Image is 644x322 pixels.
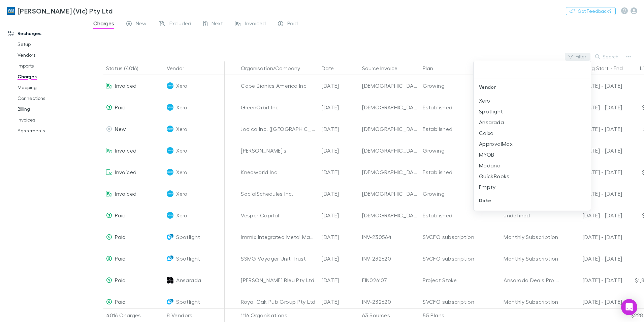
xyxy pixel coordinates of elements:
li: Modano [474,160,591,171]
div: Vendor [474,79,591,95]
li: Xero [474,95,591,106]
li: QuickBooks [474,171,591,182]
div: Date [474,192,591,209]
li: MYOB [474,149,591,160]
li: Ansarada [474,117,591,128]
div: Open Intercom Messenger [621,299,637,315]
li: Calxa [474,128,591,138]
li: ApprovalMax [474,138,591,149]
li: Empty [474,182,591,192]
li: Spotlight [474,106,591,117]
